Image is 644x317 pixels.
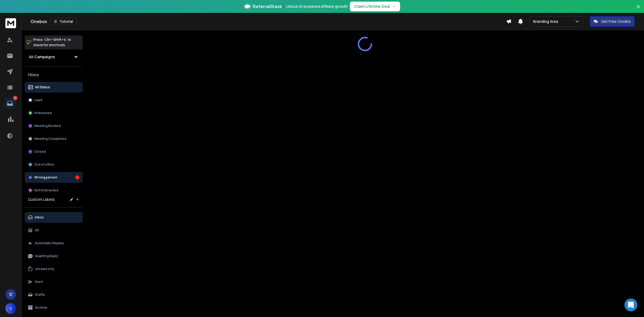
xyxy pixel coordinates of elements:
p: Archive [35,305,47,310]
p: Not Interested [34,188,58,192]
h3: Filters [25,71,83,79]
button: Closed [25,146,83,157]
span: → [392,4,396,9]
button: Awaiting Reply [25,251,83,261]
button: Claim Lifetime Deal→ [350,2,400,11]
button: All Status [25,82,83,93]
button: Meeting Booked [25,121,83,131]
p: Sent [35,280,43,284]
p: Meeting Completed [34,137,66,141]
div: Open Intercom Messenger [624,298,637,311]
button: V [5,303,16,314]
p: Awaiting Reply [35,254,58,258]
button: Sent [25,276,83,287]
button: Get Free Credits [590,16,635,27]
h3: Custom Labels [28,197,55,202]
p: 1 [13,96,17,100]
button: Lead [25,95,83,105]
button: All Campaigns [25,52,83,62]
p: Out of office [34,162,54,167]
button: Close banner [635,3,642,16]
button: Tutorial [50,18,76,25]
p: Meeting Booked [34,124,61,128]
button: Drafts [25,289,83,300]
button: Out of office [25,159,83,170]
p: Interested [34,111,52,115]
button: Automatic Replies [25,238,83,249]
button: Not Interested [25,185,83,196]
button: Inbox [25,212,83,223]
p: Automatic Replies [35,241,64,245]
p: Unlock AI-powered affiliate growth [286,4,348,9]
button: Meeting Completed [25,133,83,144]
button: Archive [25,302,83,313]
div: 1 [75,175,79,180]
button: Interested [25,108,83,118]
p: Unread only [35,267,54,271]
p: Press to check for shortcuts. [33,37,71,48]
h1: All Campaigns [29,54,55,60]
button: Wrong person1 [25,172,83,183]
span: Ctrl + Shift + k [44,37,67,43]
p: Lead [34,98,42,102]
p: Wrong person [34,175,57,180]
p: Get Free Credits [601,19,631,24]
p: Inbox [35,215,44,220]
span: ReferralStack [253,3,282,10]
p: Drafts [35,293,45,297]
a: 1 [5,98,15,109]
p: Closed [34,150,46,154]
p: All Status [35,85,50,89]
p: Branding Area [533,19,560,24]
div: Onebox [31,18,506,25]
p: All [35,228,39,232]
button: Unread only [25,264,83,274]
button: All [25,225,83,236]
